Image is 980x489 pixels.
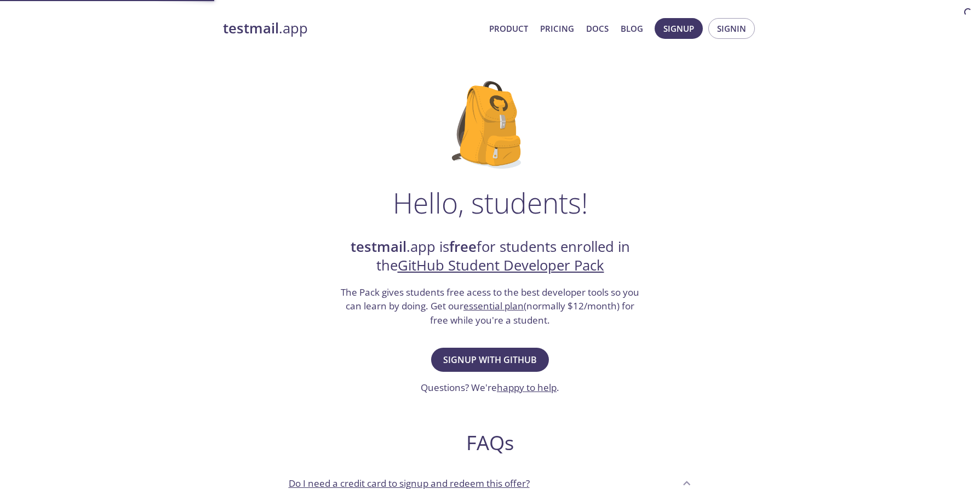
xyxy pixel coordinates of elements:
[398,256,604,275] a: GitHub Student Developer Pack
[280,430,701,455] h2: FAQs
[431,348,549,372] button: Signup with GitHub
[351,237,406,256] strong: testmail
[340,238,641,275] h2: .app is for students enrolled in the
[223,19,279,38] strong: testmail
[223,19,480,38] a: testmail.app
[708,18,755,39] button: Signin
[489,21,528,36] a: Product
[540,21,574,36] a: Pricing
[663,21,694,36] span: Signup
[449,237,477,256] strong: free
[655,18,703,39] button: Signup
[497,381,557,394] a: happy to help
[452,81,528,169] img: github-student-backpack.png
[463,300,524,312] a: essential plan
[340,285,641,327] h3: The Pack gives students free acess to the best developer tools so you can learn by doing. Get our...
[586,21,609,36] a: Docs
[717,21,746,36] span: Signin
[393,186,588,219] h1: Hello, students!
[443,352,537,367] span: Signup with GitHub
[421,381,559,395] h3: Questions? We're .
[621,21,643,36] a: Blog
